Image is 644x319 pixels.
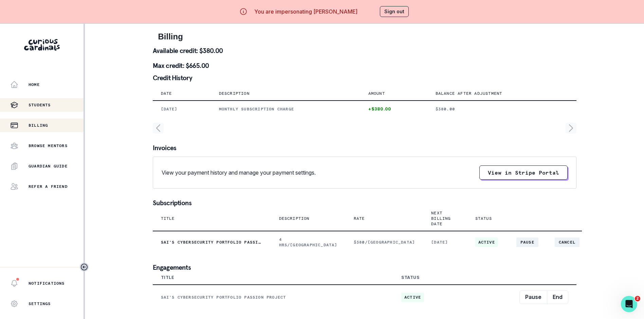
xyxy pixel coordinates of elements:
[153,74,576,81] p: Credit History
[29,143,68,148] p: Browse Mentors
[354,216,365,221] p: Rate
[153,144,576,151] p: Invoices
[153,199,576,206] p: Subscriptions
[555,237,579,247] button: Cancel
[279,237,337,248] p: 4 HRS/[GEOGRAPHIC_DATA]
[621,296,637,312] iframe: Intercom live chat
[161,216,175,221] p: Title
[431,210,450,227] p: Next Billing Date
[635,296,640,301] span: 2
[161,240,263,245] p: Sai's Cybersecurity Portfolio Passion Project
[158,32,571,42] h2: Billing
[566,123,576,134] svg: page right
[401,275,420,280] div: Status
[475,237,498,247] span: ACTIVE
[547,290,568,304] button: End
[29,82,40,87] p: Home
[354,240,415,245] p: $380/[GEOGRAPHIC_DATA]
[519,290,547,304] button: Pause
[516,237,538,247] button: Pause
[80,263,89,271] button: Toggle sidebar
[436,91,502,96] p: Balance after adjustment
[161,91,172,96] p: Date
[162,169,316,177] p: View your payment history and manage your payment settings.
[153,123,164,134] svg: page left
[29,301,51,306] p: Settings
[29,102,51,108] p: Students
[219,106,352,112] p: Monthly subscription charge
[153,264,576,271] p: Engagements
[436,106,568,112] p: $380.00
[153,47,576,54] p: Available credit: $380.00
[368,106,419,112] p: +$380.00
[161,275,174,280] div: Title
[161,106,203,112] p: [DATE]
[153,62,576,69] p: Max credit: $665.00
[279,216,310,221] p: Description
[368,91,385,96] p: Amount
[431,240,459,245] p: [DATE]
[29,123,48,128] p: Billing
[475,216,492,221] p: Status
[29,281,65,286] p: Notifications
[479,165,568,180] button: View in Stripe Portal
[380,6,409,17] button: Sign out
[401,293,424,302] span: active
[254,7,357,16] p: You are impersonating [PERSON_NAME]
[219,91,250,96] p: Description
[29,184,68,189] p: Refer a friend
[24,39,60,51] img: Curious Cardinals Logo
[161,295,385,300] p: Sai's Cybersecurity Portfolio Passion Project
[29,163,68,169] p: Guardian Guide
